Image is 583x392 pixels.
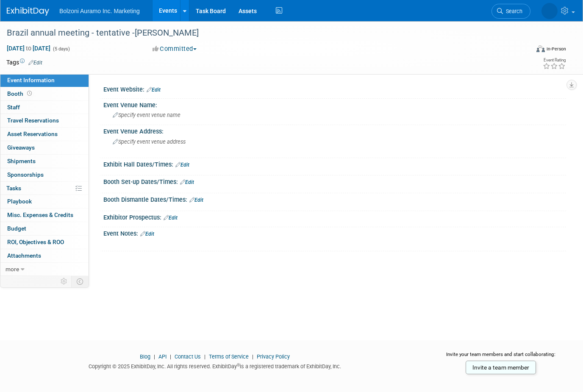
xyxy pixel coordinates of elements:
img: Format-Inperson.png [536,45,545,52]
a: Invite a team member [466,361,536,374]
div: Booth Set-up Dates/Times: [103,175,566,186]
span: | [202,353,208,360]
span: Booth [7,90,33,97]
span: Bolzoni Auramo Inc. Marketing [59,8,140,14]
div: Event Venue Name: [103,99,566,109]
div: Event Rating [543,58,566,62]
span: Playbook [7,198,32,205]
span: Budget [7,225,26,232]
a: Edit [140,231,154,237]
a: ROI, Objectives & ROO [0,236,89,249]
a: Travel Reservations [0,114,89,127]
a: Shipments [0,155,89,168]
div: Event Notes: [103,227,566,238]
span: [DATE] [DATE] [6,44,51,52]
span: | [168,353,173,360]
span: Shipments [7,158,36,164]
span: Asset Reservations [7,131,58,137]
div: Invite your team members and start collaborating: [436,351,566,364]
span: Specify event venue address [113,139,186,145]
span: Attachments [7,252,41,259]
a: Terms of Service [209,353,249,360]
span: Search [503,8,522,14]
span: Tasks [6,185,21,192]
td: Tags [6,58,42,67]
div: Copyright © 2025 ExhibitDay, Inc. All rights reserved. ExhibitDay is a registered trademark of Ex... [6,361,423,370]
span: Staff [7,104,20,111]
a: Attachments [0,249,89,262]
div: Event Format [483,44,566,57]
a: Edit [147,87,161,93]
td: Personalize Event Tab Strip [57,276,72,287]
a: Edit [189,197,203,203]
div: Exhibit Hall Dates/Times: [103,158,566,169]
a: Misc. Expenses & Credits [0,209,89,222]
a: Edit [164,215,178,221]
div: Booth Dismantle Dates/Times: [103,193,566,204]
span: ROI, Objectives & ROO [7,239,64,245]
a: Asset Reservations [0,128,89,141]
span: Specify event venue name [113,112,180,118]
a: Contact Us [175,353,201,360]
span: to [25,45,33,52]
span: Giveaways [7,144,35,151]
a: Event Information [0,74,89,87]
div: Brazil annual meeting - tentative -[PERSON_NAME] [4,25,518,41]
span: | [250,353,255,360]
a: Playbook [0,195,89,208]
span: Event Information [7,77,55,83]
img: ExhibitDay [7,7,49,16]
a: API [158,353,167,360]
a: Sponsorships [0,168,89,181]
div: In-Person [546,46,566,52]
a: Giveaways [0,141,89,154]
div: Event Website: [103,83,566,94]
sup: ® [237,363,240,367]
td: Toggle Event Tabs [72,276,89,287]
a: Search [491,4,530,19]
span: more [6,266,19,272]
a: more [0,263,89,276]
div: Exhibitor Prospectus: [103,211,566,222]
span: Booth not reserved yet [25,90,33,97]
span: Sponsorships [7,171,44,178]
span: (5 days) [52,46,70,52]
img: Casey Coats [541,3,558,19]
span: | [152,353,157,360]
a: Tasks [0,182,89,195]
button: Committed [150,44,200,53]
span: Misc. Expenses & Credits [7,211,73,218]
span: Travel Reservations [7,117,59,124]
a: Edit [180,179,194,185]
a: Edit [28,60,42,66]
a: Staff [0,101,89,114]
a: Booth [0,87,89,100]
a: Edit [175,162,189,168]
a: Budget [0,222,89,235]
a: Privacy Policy [257,353,290,360]
div: Event Venue Address: [103,125,566,136]
a: Blog [140,353,150,360]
